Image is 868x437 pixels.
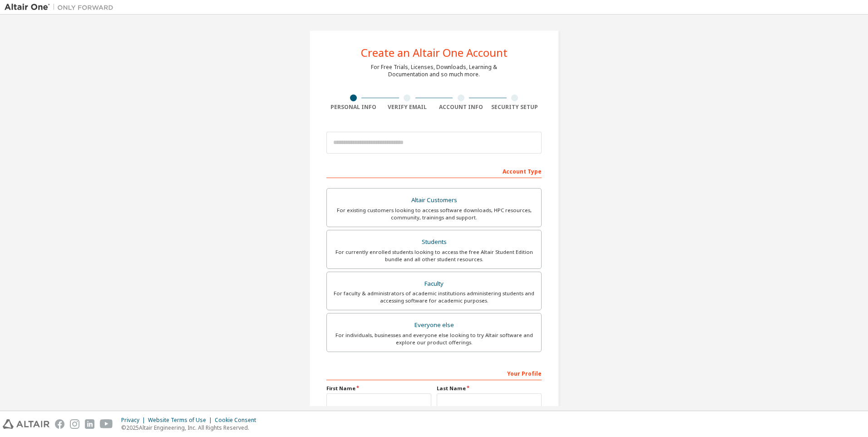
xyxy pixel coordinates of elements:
div: Account Info [434,104,488,111]
div: Create an Altair One Account [361,47,508,58]
img: youtube.svg [100,419,113,429]
div: For faculty & administrators of academic institutions administering students and accessing softwa... [332,290,536,304]
div: Students [332,236,536,248]
img: altair_logo.svg [3,419,49,429]
div: Cookie Consent [215,417,261,424]
div: For Free Trials, Licenses, Downloads, Learning & Documentation and so much more. [371,64,497,78]
div: For individuals, businesses and everyone else looking to try Altair software and explore our prod... [332,332,536,346]
div: Everyone else [332,319,536,332]
div: Faculty [332,278,536,290]
div: Altair Customers [332,194,536,207]
div: Website Terms of Use [148,417,215,424]
div: Personal Info [326,104,380,111]
div: Privacy [121,417,148,424]
img: instagram.svg [70,419,79,429]
div: Security Setup [488,104,542,111]
img: facebook.svg [55,419,64,429]
div: Account Type [326,164,542,178]
img: Altair One [5,3,118,12]
label: Last Name [437,385,542,392]
div: Verify Email [380,104,434,111]
div: Your Profile [326,366,542,380]
img: linkedin.svg [85,419,94,429]
label: First Name [326,385,431,392]
div: For existing customers looking to access software downloads, HPC resources, community, trainings ... [332,207,536,221]
div: For currently enrolled students looking to access the free Altair Student Edition bundle and all ... [332,248,536,263]
p: © 2025 Altair Engineering, Inc. All Rights Reserved. [121,424,261,432]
